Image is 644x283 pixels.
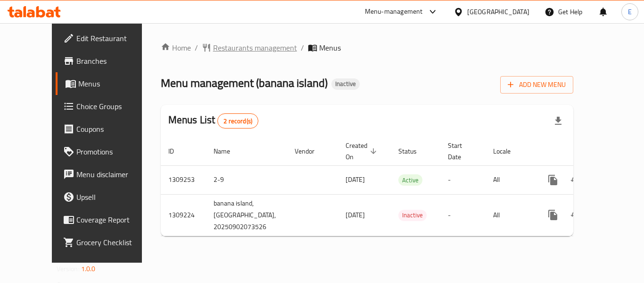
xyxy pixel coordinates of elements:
td: 1309253 [161,165,206,194]
div: [GEOGRAPHIC_DATA] [467,7,529,17]
button: Change Status [564,169,587,191]
h2: Menus List [168,113,258,129]
span: Choice Groups [76,101,152,112]
span: 2 record(s) [218,117,258,126]
span: Menu disclaimer [76,169,152,180]
a: Edit Restaurant [56,27,159,50]
li: / [301,42,304,53]
a: Home [161,42,191,53]
span: Locale [493,146,523,157]
button: Add New Menu [500,76,573,94]
span: Status [398,146,429,157]
span: Menu management ( banana island ) [161,72,328,94]
button: more [542,169,564,191]
span: [DATE] [346,173,365,186]
a: Upsell [56,186,159,208]
a: Branches [56,50,159,72]
span: Menus [319,42,341,53]
a: Coverage Report [56,208,159,231]
span: Upsell [76,191,152,203]
a: Coupons [56,118,159,140]
span: Coupons [76,123,152,135]
span: Menus [78,78,152,89]
span: Promotions [76,146,152,157]
div: Menu-management [365,6,423,17]
li: / [195,42,198,53]
span: Edit Restaurant [76,33,152,44]
span: 1.0.0 [81,263,96,275]
span: Add New Menu [508,79,566,91]
span: Vendor [295,146,327,157]
a: Grocery Checklist [56,231,159,254]
a: Menus [56,72,159,95]
span: Restaurants management [213,42,297,53]
a: Choice Groups [56,95,159,118]
button: more [542,204,564,226]
table: enhanced table [161,137,640,236]
span: ID [168,146,186,157]
button: Change Status [564,204,587,226]
div: Export file [547,110,570,132]
a: Menu disclaimer [56,163,159,186]
div: Total records count [217,113,258,129]
span: Start Date [448,140,474,163]
td: - [440,194,486,236]
span: Version: [57,263,80,275]
div: Inactive [398,210,427,221]
nav: breadcrumb [161,42,574,53]
span: E [628,7,632,17]
td: 2-9 [206,165,287,194]
div: Inactive [331,78,360,90]
a: Restaurants management [202,42,297,53]
span: Created On [346,140,380,163]
td: - [440,165,486,194]
td: All [486,165,534,194]
span: Coverage Report [76,214,152,225]
td: All [486,194,534,236]
span: Name [214,146,242,157]
span: Inactive [398,210,427,221]
th: Actions [534,137,640,166]
span: Grocery Checklist [76,237,152,248]
td: banana island, [GEOGRAPHIC_DATA], 20250902073526 [206,194,287,236]
span: Branches [76,55,152,67]
span: Active [398,175,422,186]
a: Promotions [56,140,159,163]
span: [DATE] [346,209,365,221]
td: 1309224 [161,194,206,236]
span: Inactive [331,80,360,88]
